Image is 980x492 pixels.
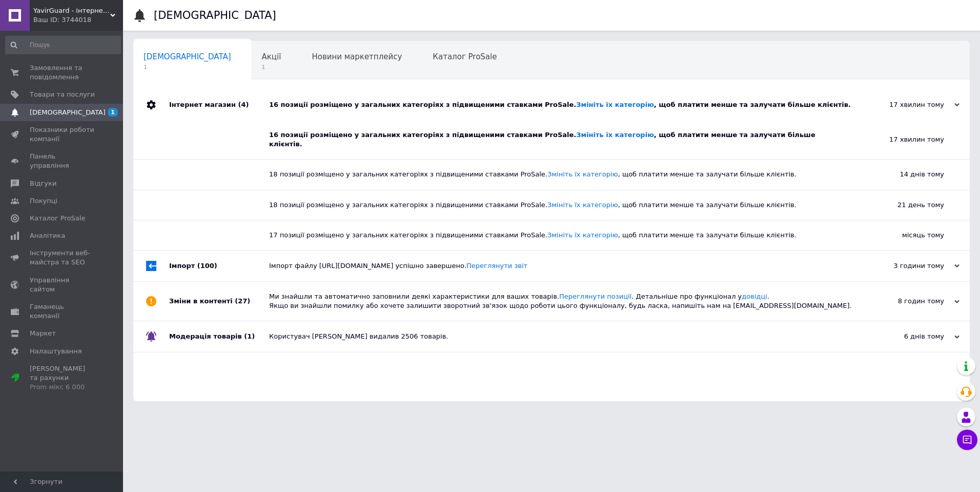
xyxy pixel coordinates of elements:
span: Акції [262,52,281,61]
span: Каталог ProSale [433,52,497,61]
a: Переглянути звіт [466,262,527,270]
span: Управління сайтом [30,276,95,294]
span: Маркет [30,329,56,338]
a: Змініть їх категорію [576,101,654,108]
span: Панель управління [30,152,95,170]
div: Ми знайшли та автоматично заповнили деякі характеристики для ваших товарів. . Детальніше про функ... [269,292,857,310]
span: Каталог ProSale [30,214,85,223]
span: Товари та послуги [30,90,95,99]
input: Пошук [5,36,121,54]
span: 1 [144,63,231,71]
div: 16 позиції розміщено у загальних категоріях з підвищеними ставками ProSale. , щоб платити менше т... [269,130,842,149]
a: Змініть їх категорію [576,131,654,139]
div: Ваш ID: 3744018 [33,15,123,25]
div: 3 години тому [857,261,959,271]
span: Інструменти веб-майстра та SEO [30,249,95,267]
span: 1 [262,63,281,71]
button: Чат з покупцем [957,430,977,450]
div: 8 годин тому [857,297,959,306]
div: 6 днів тому [857,332,959,341]
span: (1) [244,332,255,340]
div: Інтернет магазин [169,90,269,120]
div: Зміни в контенті [169,282,269,321]
span: [PERSON_NAME] та рахунки [30,364,95,392]
span: Відгуки [30,179,56,188]
div: 21 день тому [842,190,970,220]
div: місяць тому [842,220,970,250]
div: 18 позиції розміщено у загальних категоріях з підвищеними ставками ProSale. , щоб платити менше т... [269,200,842,210]
a: довідці [742,293,767,300]
span: [DEMOGRAPHIC_DATA] [30,108,106,117]
a: Змініть їх категорію [547,170,618,178]
div: Prom мікс 6 000 [30,383,95,392]
span: [DEMOGRAPHIC_DATA] [144,52,231,61]
a: Змініть їх категорію [547,231,618,239]
span: 1 [108,108,118,117]
a: Переглянути позиції [559,293,631,300]
span: Показники роботи компанії [30,125,95,144]
div: Користувач [PERSON_NAME] видалив 2506 товарів. [269,332,857,341]
div: 17 хвилин тому [842,120,970,159]
span: (100) [197,262,217,270]
span: Новини маркетплейсу [312,52,402,61]
div: Модерація товарів [169,321,269,352]
span: YavirGuard - інтернет-магазин електроніки [33,6,110,15]
span: (4) [238,101,249,108]
div: 18 позиції розміщено у загальних категоріях з підвищеними ставками ProSale. , щоб платити менше т... [269,170,842,179]
span: Покупці [30,196,57,206]
div: Імпорт [169,251,269,281]
h1: [DEMOGRAPHIC_DATA] [154,9,276,21]
div: Імпорт файлу [URL][DOMAIN_NAME] успішно завершено. [269,261,857,271]
div: 14 днів тому [842,160,970,189]
a: Змініть їх категорію [547,201,618,209]
span: Гаманець компанії [30,302,95,321]
div: 16 позиції розміщено у загальних категоріях з підвищеними ставками ProSale. , щоб платити менше т... [269,100,857,109]
span: Замовлення та повідомлення [30,63,95,82]
span: Аналітика [30,231,65,240]
div: 17 позиції розміщено у загальних категоріях з підвищеними ставками ProSale. , щоб платити менше т... [269,231,842,240]
div: 17 хвилин тому [857,100,959,109]
span: Налаштування [30,347,82,356]
span: (27) [235,297,250,305]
